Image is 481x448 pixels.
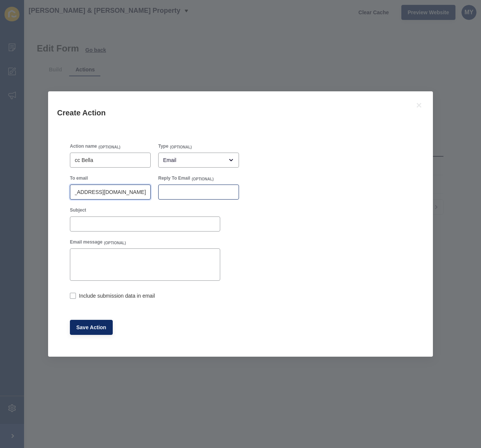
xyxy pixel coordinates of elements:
[70,320,113,335] button: Save Action
[70,175,88,181] label: To email
[104,241,126,246] span: (OPTIONAL)
[170,145,192,150] span: (OPTIONAL)
[158,153,239,168] div: open menu
[70,207,86,213] label: Subject
[98,145,120,150] span: (OPTIONAL)
[79,292,155,300] label: Include submission data in email
[76,324,106,331] span: Save Action
[192,177,213,182] span: (OPTIONAL)
[158,175,190,181] label: Reply To Email
[158,143,168,149] label: Type
[57,108,405,118] h1: Create Action
[70,239,103,245] label: Email message
[70,143,97,149] label: Action name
